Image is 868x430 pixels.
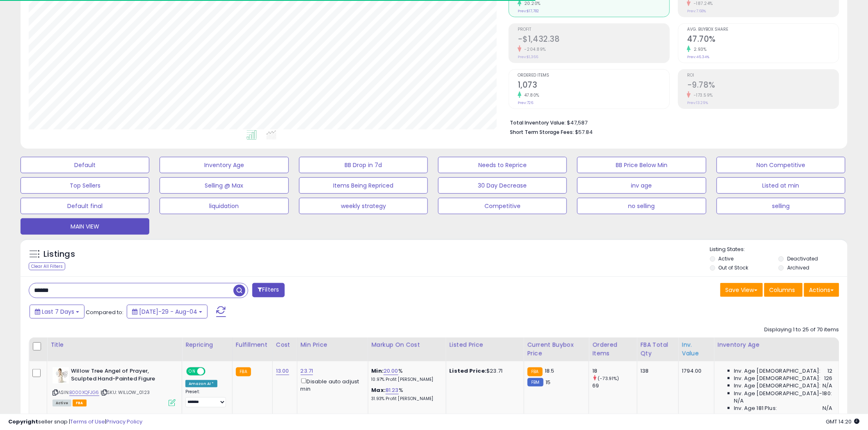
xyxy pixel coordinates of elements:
div: Fulfillment [236,341,269,349]
button: Top Sellers [21,177,149,194]
button: liquidation [160,198,288,214]
a: Terms of Use [70,418,105,425]
div: Repricing [185,341,229,349]
div: Current Buybox Price [528,341,586,358]
th: The percentage added to the cost of goods (COGS) that forms the calculator for Min & Max prices. [368,337,446,361]
span: N/A [823,382,833,389]
div: Preset: [185,389,226,407]
span: Compared to: [86,308,123,316]
span: FBA [73,400,87,407]
a: 20.00 [384,367,398,375]
button: Listed at min [717,177,845,194]
button: inv age [577,177,706,194]
b: Willow Tree Angel of Prayer, Sculpted Hand-Painted Figure [71,367,171,385]
span: OFF [204,368,217,375]
label: Out of Stock [719,264,749,271]
span: 126 [825,375,833,382]
div: 1794.00 [682,367,708,375]
div: Displaying 1 to 25 of 70 items [765,326,839,334]
button: BB Price Below Min [577,157,706,173]
li: $47,587 [510,117,833,127]
button: Competitive [438,198,567,214]
button: Inventory Age [160,157,288,173]
span: ROI [687,73,839,78]
div: 18 [592,367,637,375]
span: Profit [518,27,669,32]
div: Inv. value [682,341,711,358]
span: ON [187,368,197,375]
label: Archived [787,264,809,271]
button: selling [717,198,845,214]
a: B000XQFJG6 [69,389,99,396]
a: Privacy Policy [106,418,142,425]
div: $23.71 [450,367,518,375]
a: 81.23 [386,386,399,394]
button: Selling @ Max [160,177,288,194]
span: Inv. Age [DEMOGRAPHIC_DATA]-180: [734,390,832,397]
div: seller snap | | [8,418,142,426]
button: Columns [764,283,803,297]
small: Prev: 726 [518,100,533,105]
button: BB Drop in 7d [299,157,428,173]
button: Save View [720,283,763,297]
p: 31.93% Profit [PERSON_NAME] [372,396,440,402]
h2: -9.78% [687,80,839,91]
small: Prev: $1,366 [518,54,538,59]
div: % [372,387,440,402]
span: [DATE]-29 - Aug-04 [139,308,197,316]
h5: Listings [43,249,75,260]
button: Default final [21,198,149,214]
button: 30 Day Decrease [438,177,567,194]
span: Inv. Age [DEMOGRAPHIC_DATA]: [734,375,821,382]
div: Cost [276,341,294,349]
small: -204.89% [521,46,546,52]
b: Short Term Storage Fees: [510,129,574,136]
a: 13.00 [276,367,289,375]
small: 47.80% [521,92,539,98]
button: weekly strategy [299,198,428,214]
button: Actions [804,283,839,297]
div: Min Price [301,341,365,349]
b: Min: [372,367,384,375]
span: All listings currently available for purchase on Amazon [53,400,71,407]
small: 20.20% [521,0,541,7]
button: Needs to Reprice [438,157,567,173]
button: Items Being Repriced [299,177,428,194]
span: Last 7 Days [42,308,74,316]
h2: -$1,432.38 [518,34,669,45]
button: Last 7 Days [30,305,85,319]
h2: 47.70% [687,34,839,45]
div: Markup on Cost [372,341,443,349]
div: Amazon AI * [185,380,217,387]
span: Ordered Items [518,73,669,78]
div: Ordered Items [592,341,633,358]
span: Inv. Age [DEMOGRAPHIC_DATA]: [734,382,821,389]
span: 18.5 [545,367,555,375]
img: 41+sqFYmAHL._SL40_.jpg [53,367,69,384]
div: Clear All Filters [29,263,65,270]
label: Deactivated [787,255,818,262]
span: 12 [828,367,833,375]
button: Default [21,157,149,173]
small: Prev: 7.68% [687,9,706,14]
a: 23.71 [301,367,313,375]
small: -187.24% [691,0,713,7]
p: 10.97% Profit [PERSON_NAME] [372,377,440,382]
div: Listed Price [450,341,521,349]
span: 2025-08-12 14:20 GMT [826,418,860,425]
span: $57.84 [575,128,593,136]
span: 15 [546,378,550,386]
b: Listed Price: [450,367,487,375]
h2: 1,073 [518,80,669,91]
div: 69 [592,382,637,389]
button: MAIN VIEW [21,218,149,235]
span: Avg. Buybox Share [687,27,839,32]
div: % [372,367,440,382]
small: -173.59% [691,92,713,98]
div: ASIN: [53,367,176,405]
small: (-73.91%) [598,375,619,382]
span: | SKU: WILLOW_0123 [101,389,150,396]
small: Prev: $17,782 [518,9,539,14]
span: Inv. Age [DEMOGRAPHIC_DATA]: [734,367,821,375]
span: N/A [823,405,833,412]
